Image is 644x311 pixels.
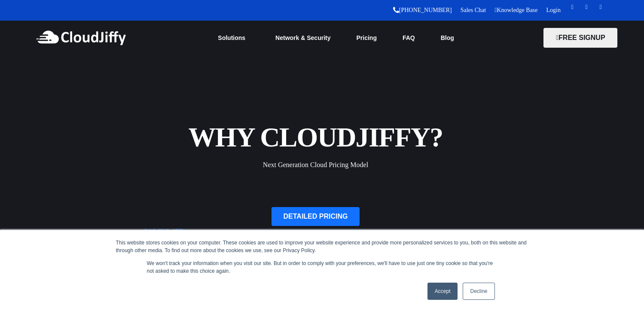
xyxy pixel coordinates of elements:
a: FAQ [390,28,428,47]
p: Next Generation Cloud Pricing Model [159,159,473,171]
p: We won't track your information when you visit our site. But in order to comply with your prefere... [147,259,497,275]
a: [PHONE_NUMBER] [393,7,452,13]
a: Solutions [205,28,262,47]
div: This website stores cookies on your computer. These cookies are used to improve your website expe... [116,239,528,254]
a: Knowledge Base [494,7,537,13]
button: FREE SIGNUP [543,28,617,48]
a: Blog [428,28,467,47]
a: Sales Chat [461,7,486,13]
a: Login [546,7,561,13]
a: DETAILED PRICING [272,207,360,226]
a: CALCULATE [133,223,194,240]
a: Network & Security [262,28,343,47]
h1: WHY CLOUDJIFFY? [159,119,473,155]
a: Pricing [343,28,389,47]
span: DETAILED PRICING [284,213,348,220]
a: FREE SIGNUP [543,34,617,41]
a: Accept [427,283,458,300]
a: Decline [463,283,494,300]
